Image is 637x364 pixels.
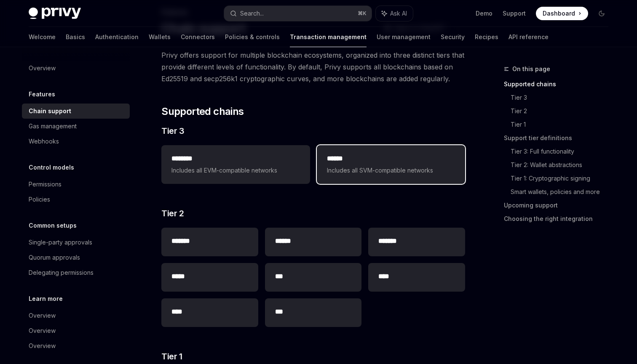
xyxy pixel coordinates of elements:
[327,165,455,175] span: Includes all SVM-compatible networks
[22,323,130,338] a: Overview
[161,145,310,184] a: **** ***Includes all EVM-compatible networks
[181,27,215,47] a: Connectors
[29,221,77,231] h5: Common setups
[224,6,372,21] button: Search...⌘K
[290,27,367,47] a: Transaction management
[171,165,300,175] span: Includes all EVM-compatible networks
[476,9,492,18] a: Demo
[390,9,407,18] span: Ask AI
[22,235,130,250] a: Single-party approvals
[22,104,130,119] a: Chain support
[317,145,465,184] a: **** *Includes all SVM-compatible networks
[22,308,130,323] a: Overview
[358,10,367,17] span: ⌘ K
[536,7,588,20] a: Dashboard
[512,64,550,74] span: On this page
[29,252,80,263] div: Quorum approvals
[29,162,74,173] h5: Control models
[29,8,81,19] img: dark logo
[377,27,431,47] a: User management
[22,177,130,192] a: Permissions
[511,104,615,118] a: Tier 2
[29,341,56,351] div: Overview
[29,194,50,205] div: Policies
[29,121,77,131] div: Gas management
[29,27,56,47] a: Welcome
[161,105,244,118] span: Supported chains
[240,8,264,19] div: Search...
[29,294,63,304] h5: Learn more
[161,351,182,362] span: Tier 1
[29,89,55,99] h5: Features
[595,7,608,20] button: Toggle dark mode
[22,134,130,149] a: Webhooks
[225,27,280,47] a: Policies & controls
[22,265,130,280] a: Delegating permissions
[22,338,130,353] a: Overview
[503,9,526,18] a: Support
[29,311,56,321] div: Overview
[22,119,130,134] a: Gas management
[504,77,615,91] a: Supported chains
[161,49,465,85] span: Privy offers support for multiple blockchain ecosystems, organized into three distinct tiers that...
[29,268,94,278] div: Delegating permissions
[29,106,71,116] div: Chain support
[22,61,130,76] a: Overview
[29,237,92,247] div: Single-party approvals
[376,6,413,21] button: Ask AI
[22,192,130,207] a: Policies
[511,158,615,172] a: Tier 2: Wallet abstractions
[511,172,615,185] a: Tier 1: Cryptographic signing
[511,118,615,131] a: Tier 1
[22,250,130,265] a: Quorum approvals
[504,212,615,226] a: Choosing the right integration
[441,27,465,47] a: Security
[504,131,615,145] a: Support tier definitions
[161,125,184,137] span: Tier 3
[29,179,62,189] div: Permissions
[95,27,139,47] a: Authentication
[149,27,171,47] a: Wallets
[29,326,56,336] div: Overview
[543,9,575,18] span: Dashboard
[504,199,615,212] a: Upcoming support
[509,27,549,47] a: API reference
[29,136,59,146] div: Webhooks
[475,27,498,47] a: Recipes
[66,27,85,47] a: Basics
[29,63,56,73] div: Overview
[511,145,615,158] a: Tier 3: Full functionality
[511,185,615,199] a: Smart wallets, policies and more
[511,91,615,104] a: Tier 3
[161,207,184,219] span: Tier 2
